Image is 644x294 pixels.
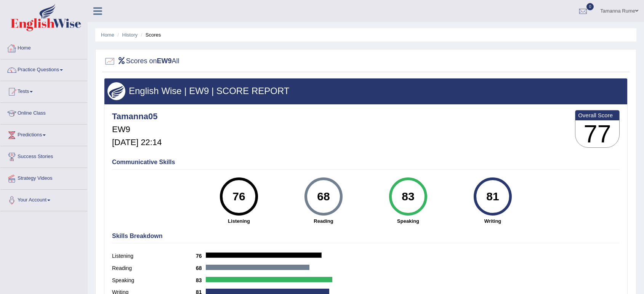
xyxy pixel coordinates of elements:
label: Speaking [112,276,196,284]
b: 83 [196,277,206,283]
img: wings.png [107,82,125,100]
div: 83 [394,181,422,213]
li: Scores [139,31,161,38]
strong: Listening [200,217,277,225]
a: Tests [0,81,87,100]
a: Success Stories [0,146,87,165]
label: Listening [112,252,196,260]
h4: Tamanna05 [112,112,162,121]
label: Reading [112,264,196,272]
h5: EW9 [112,125,162,134]
a: Practice Questions [0,59,87,78]
span: 0 [586,3,594,10]
h4: Communicative Skills [112,159,620,166]
b: 76 [196,253,206,259]
b: EW9 [157,57,172,65]
b: Overall Score [578,112,617,118]
h5: [DATE] 22:14 [112,138,162,147]
a: Predictions [0,125,87,144]
h2: Scores on All [104,56,179,67]
strong: Writing [454,217,531,225]
div: 76 [225,181,253,213]
strong: Speaking [370,217,447,225]
strong: Reading [285,217,362,225]
div: 68 [309,181,337,213]
a: Strategy Videos [0,168,87,187]
h4: Skills Breakdown [112,233,620,240]
div: 81 [479,181,506,213]
b: 68 [196,265,206,271]
h3: English Wise | EW9 | SCORE REPORT [107,86,624,96]
a: Home [101,32,114,38]
h3: 77 [575,120,619,148]
a: Home [0,38,87,57]
a: Online Class [0,103,87,122]
a: History [122,32,138,38]
a: Your Account [0,190,87,209]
